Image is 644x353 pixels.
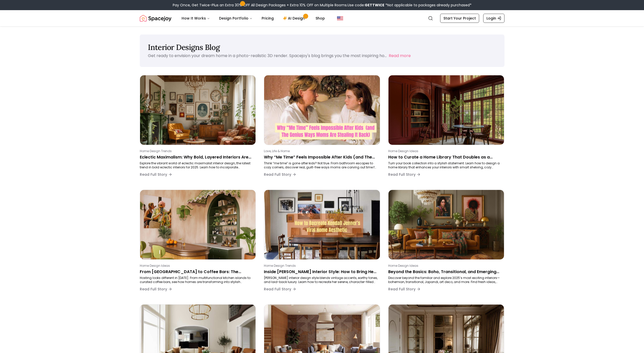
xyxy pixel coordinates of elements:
img: Why “Me Time” Feels Impossible After Kids (and The Genius Ways Moms Are Stealing It Back) [264,75,380,145]
p: Home Design Ideas [388,149,502,153]
p: Why “Me Time” Feels Impossible After Kids (and The Genius Ways Moms Are Stealing It Back) [264,154,378,160]
button: Read Full Story [140,284,172,294]
p: Hosting looks different in [DATE]. From multifunctional kitchen islands to curated coffee bars, s... [140,276,254,284]
p: How to Curate a Home Library That Doubles as a Stunning Design Feature [388,154,502,160]
a: Start Your Project [440,14,479,23]
div: Pay Once, Get Twice-Plus an Extra 30% OFF All Design Packages + Extra 10% OFF on Multiple Rooms. [173,3,472,8]
a: Login [483,14,504,23]
nav: Main [178,13,329,23]
p: Home Design Ideas [140,264,254,268]
img: How to Curate a Home Library That Doubles as a Stunning Design Feature [388,75,504,145]
a: AI Design [279,13,310,23]
button: Design Portfolio [215,13,257,23]
p: Home Design Ideas [388,264,502,268]
a: How to Curate a Home Library That Doubles as a Stunning Design FeatureHome Design IdeasHow to Cur... [388,75,504,182]
p: Eclectic Maximalism: Why Bold, Layered Interiors Are 2025’s Hottest Design Trend [140,154,254,160]
button: Read more [389,53,411,59]
span: Use code: [347,3,384,8]
img: From Kitchen Islands to Coffee Bars: The Entertaining Trends Defining Homes in 2025 [140,190,256,259]
a: From Kitchen Islands to Coffee Bars: The Entertaining Trends Defining Homes in 2025Home Design Id... [140,190,256,296]
p: Turn your book collection into a stylish statement. Learn how to design a home library that enhan... [388,161,502,169]
a: Inside Kendall Jenner’s Interior Style: How to Bring Her Serene, Vintage-Meets-Luxury Aesthetic H... [264,190,380,296]
p: Beyond the Basics: Boho, Transitional, and Emerging Interior Design Styles for 2025 [388,269,502,275]
button: Read Full Story [264,169,296,180]
p: Inside [PERSON_NAME] Interior Style: How to Bring Her Serene, Vintage-Meets-Luxury Aesthetic Home [264,269,378,275]
p: From [GEOGRAPHIC_DATA] to Coffee Bars: The Entertaining Trends Defining Homes in [DATE] [140,269,254,275]
nav: Global [140,10,504,26]
button: Read Full Story [388,284,421,294]
p: Home Design Trends [140,149,254,153]
a: Eclectic Maximalism: Why Bold, Layered Interiors Are 2025’s Hottest Design TrendHome Design Trend... [140,75,256,182]
img: Beyond the Basics: Boho, Transitional, and Emerging Interior Design Styles for 2025 [388,190,504,259]
a: Why “Me Time” Feels Impossible After Kids (and The Genius Ways Moms Are Stealing It Back)Love, Li... [264,75,380,182]
a: Spacejoy [140,13,171,23]
p: Discover beyond the familiar and explore 2025’s most exciting interiors—bohemian, transitional, J... [388,276,502,284]
p: [PERSON_NAME] interior design style blends vintage accents, earthy tones, and laid-back luxury. L... [264,276,378,284]
img: Inside Kendall Jenner’s Interior Style: How to Bring Her Serene, Vintage-Meets-Luxury Aesthetic Home [264,190,380,259]
p: Think “me time” is gone after kids? Not true. From bathroom escapes to cozy corners, discover rea... [264,161,378,169]
p: Explore the vibrant world of eclectic maximalist interior design, the latest trend in bold eclect... [140,161,254,169]
img: Eclectic Maximalism: Why Bold, Layered Interiors Are 2025’s Hottest Design Trend [140,75,256,145]
a: Shop [311,13,329,23]
h1: Interior Designs Blog [148,43,496,52]
a: Pricing [258,13,278,23]
a: Beyond the Basics: Boho, Transitional, and Emerging Interior Design Styles for 2025Home Design Id... [388,190,504,296]
span: *Not applicable to packages already purchased* [384,3,472,8]
button: Read Full Story [388,169,421,180]
img: United States [337,15,343,21]
b: GETTWICE [365,3,384,8]
p: Home Design Trends [264,264,378,268]
button: How It Works [178,13,214,23]
p: Get ready to envision your dream home in a photo-realistic 3D render. Spacejoy's blog brings you ... [148,53,387,59]
img: Spacejoy Logo [140,13,171,23]
button: Read Full Story [140,169,172,180]
p: Love, Life & Home [264,149,378,153]
button: Read Full Story [264,284,296,294]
